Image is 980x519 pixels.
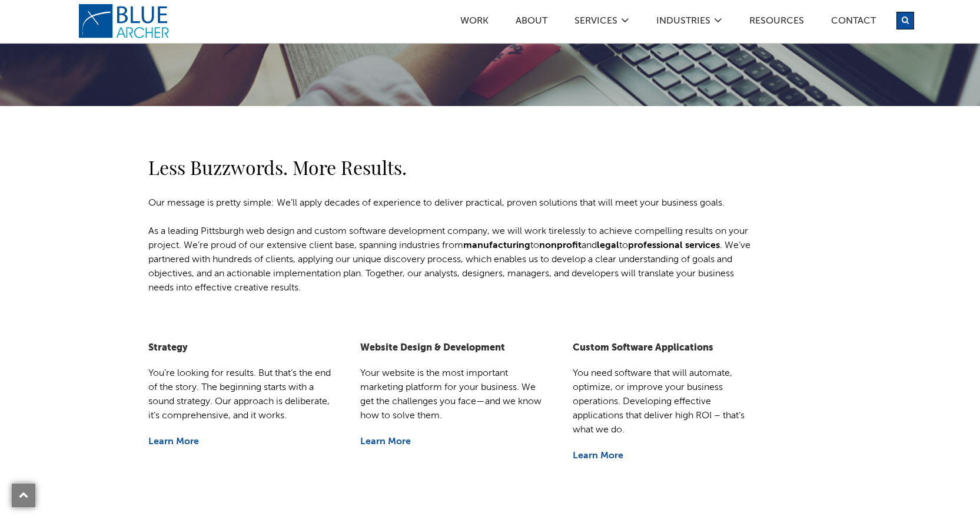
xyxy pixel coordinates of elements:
[656,16,711,29] a: Industries
[830,16,876,29] a: Contact
[148,366,337,423] p: You’re looking for results. But that’s the end of the story. The beginning starts with a sound st...
[360,437,411,447] a: Learn More
[148,196,760,210] p: Our message is pretty simple: We’ll apply decades of experience to deliver practical, proven solu...
[148,224,760,295] p: As a leading Pittsburgh web design and custom software development company, we will work tireless...
[574,16,618,29] a: SERVICES
[573,342,761,355] h5: Custom Software Applications
[515,16,548,29] a: ABOUT
[460,16,489,29] a: Work
[463,241,530,250] a: manufacturing
[597,241,619,250] a: legal
[360,342,549,355] h5: Website Design & Development
[628,241,720,250] a: professional services
[148,153,760,181] h2: Less Buzzwords. More Results.
[749,16,805,29] a: Resources
[573,451,623,461] a: Learn More
[360,366,549,423] p: Your website is the most important marketing platform for your business. We get the challenges yo...
[78,4,172,39] a: logo
[148,437,199,447] a: Learn More
[539,241,582,250] a: nonprofit
[148,342,337,355] h5: Strategy
[573,366,761,437] p: You need software that will automate, optimize, or improve your business operations. Developing e...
